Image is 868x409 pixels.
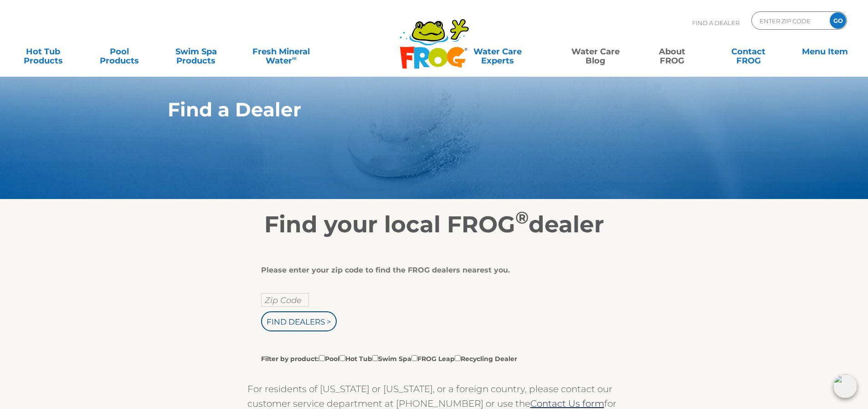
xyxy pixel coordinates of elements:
[162,42,230,61] a: Swim SpaProducts
[515,207,529,228] sup: ®
[638,42,706,61] a: AboutFROG
[442,42,553,61] a: Water CareExperts
[372,355,378,361] input: Filter by product:PoolHot TubSwim SpaFROG LeapRecycling Dealer
[86,42,154,61] a: PoolProducts
[261,266,601,275] div: Please enter your zip code to find the FROG dealers nearest you.
[791,42,859,61] a: Menu Item
[561,42,629,61] a: Water CareBlog
[9,42,77,61] a: Hot TubProducts
[830,12,846,29] input: GO
[239,42,324,61] a: Fresh MineralWater∞
[339,355,345,361] input: Filter by product:PoolHot TubSwim SpaFROG LeapRecycling Dealer
[833,374,857,398] img: openIcon
[168,99,658,121] h1: Find a Dealer
[411,355,417,361] input: Filter by product:PoolHot TubSwim SpaFROG LeapRecycling Dealer
[319,355,325,361] input: Filter by product:PoolHot TubSwim SpaFROG LeapRecycling Dealer
[292,54,297,62] sup: ∞
[154,211,714,238] h2: Find your local FROG dealer
[759,14,820,27] input: Zip Code Form
[714,42,782,61] a: ContactFROG
[261,311,337,331] input: Find Dealers >
[530,398,604,409] a: Contact Us form
[261,353,517,363] label: Filter by product: Pool Hot Tub Swim Spa FROG Leap Recycling Dealer
[692,11,740,34] p: Find A Dealer
[455,355,461,361] input: Filter by product:PoolHot TubSwim SpaFROG LeapRecycling Dealer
